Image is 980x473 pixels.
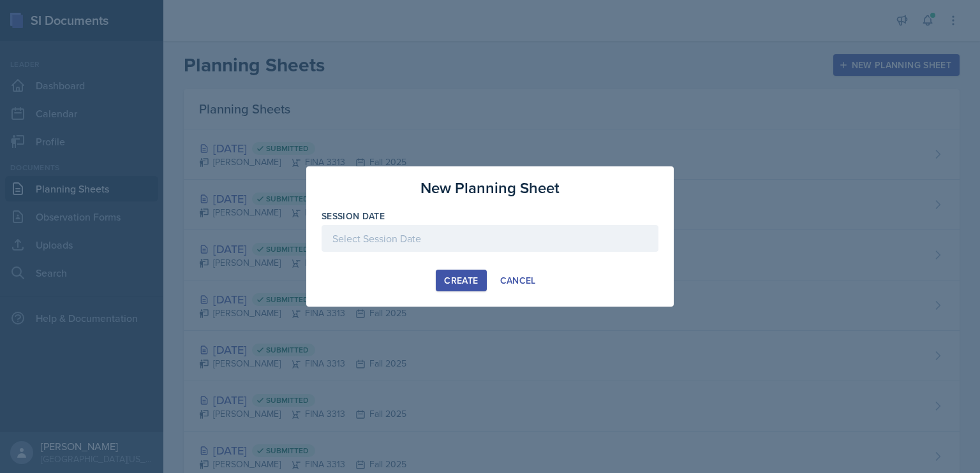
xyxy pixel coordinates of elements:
label: Session Date [322,210,385,222]
div: Cancel [500,275,536,286]
h3: New Planning Sheet [420,177,560,200]
button: Create [436,270,486,291]
div: Create [444,275,478,286]
button: Cancel [492,270,544,291]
